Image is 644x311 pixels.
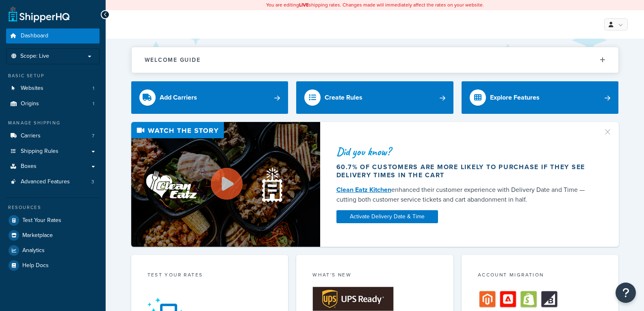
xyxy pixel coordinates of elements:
span: 1 [93,100,94,107]
span: Carriers [21,133,41,139]
span: Advanced Features [21,178,70,185]
div: What's New [312,271,437,281]
span: Shipping Rules [21,148,59,155]
b: LIVE [299,1,309,9]
a: Marketplace [6,228,100,243]
li: Advanced Features [6,174,100,189]
a: Create Rules [296,81,453,114]
div: Test your rates [147,271,272,281]
a: Advanced Features3 [6,174,100,189]
div: Add Carriers [160,92,197,103]
span: Scope: Live [20,53,49,60]
a: Clean Eatz Kitchen [336,185,391,194]
a: Test Your Rates [6,213,100,228]
a: Shipping Rules [6,144,100,159]
a: Boxes [6,159,100,174]
span: Help Docs [22,262,49,269]
div: Manage Shipping [6,120,100,126]
div: 60.7% of customers are more likely to purchase if they see delivery times in the cart [336,163,593,179]
a: Origins1 [6,96,100,111]
li: Origins [6,96,100,111]
button: Welcome Guide [132,47,618,73]
img: Video thumbnail [131,122,320,247]
button: Open Resource Center [616,283,636,303]
span: Dashboard [21,33,48,39]
div: Did you know? [336,146,593,157]
a: Explore Features [462,81,619,114]
a: Dashboard [6,28,100,43]
span: Boxes [21,163,37,170]
span: 3 [91,178,94,185]
span: Marketplace [22,232,53,239]
li: Websites [6,81,100,96]
span: 1 [93,85,94,92]
span: Origins [21,100,39,107]
div: Basic Setup [6,72,100,79]
span: Websites [21,85,43,92]
span: 7 [92,133,94,139]
a: Carriers7 [6,128,100,144]
div: Account Migration [478,271,603,281]
a: Activate Delivery Date & Time [336,210,438,223]
a: Help Docs [6,258,100,273]
a: Analytics [6,243,100,258]
a: Add Carriers [131,81,288,114]
span: Analytics [22,247,45,254]
div: Create Rules [325,92,362,103]
a: Websites1 [6,81,100,96]
div: Resources [6,204,100,211]
h2: Welcome Guide [145,57,201,63]
li: Carriers [6,128,100,144]
div: Explore Features [490,92,540,103]
div: enhanced their customer experience with Delivery Date and Time — cutting both customer service ti... [336,185,593,204]
span: Test Your Rates [22,217,61,224]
